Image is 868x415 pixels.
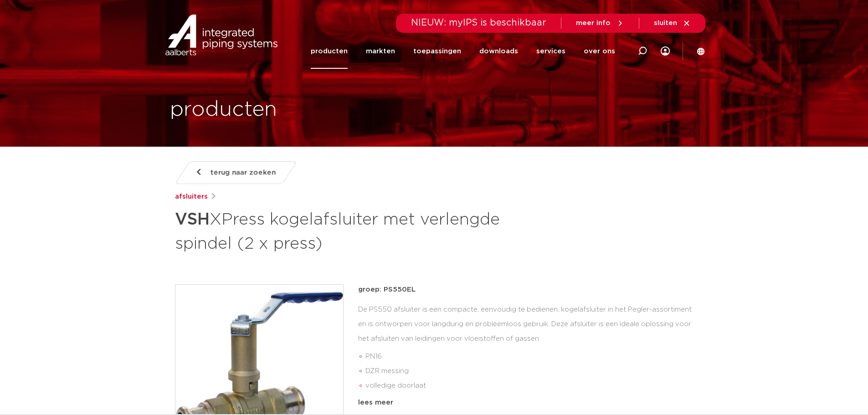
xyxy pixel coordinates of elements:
[365,379,693,393] li: volledige doorlaat
[479,34,518,69] a: downloads
[358,397,693,408] div: lees meer
[175,211,210,228] strong: VSH
[576,20,611,26] span: meer info
[175,191,208,202] a: afsluiters
[654,19,691,27] a: sluiten
[175,206,517,255] h1: XPress kogelafsluiter met verlengde spindel (2 x press)
[365,349,693,364] li: PN16
[366,34,395,69] a: markten
[358,302,693,394] div: De PS550 afsluiter is een compacte, eenvoudig te bedienen, kogelafsluiter in het Pegler-assortime...
[175,161,297,184] a: terug naar zoeken
[365,393,693,408] li: blow-out en vandalisme bestendige constructie
[311,34,348,69] a: producten
[411,18,546,27] span: NIEUW: myIPS is beschikbaar
[536,34,565,69] a: services
[576,19,624,27] a: meer info
[311,34,615,69] nav: Menu
[365,364,693,379] li: DZR messing
[170,95,277,124] h1: producten
[584,34,615,69] a: over ons
[211,165,276,180] span: terug naar zoeken
[654,20,677,26] span: sluiten
[413,34,461,69] a: toepassingen
[358,284,693,295] p: groep: PS550EL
